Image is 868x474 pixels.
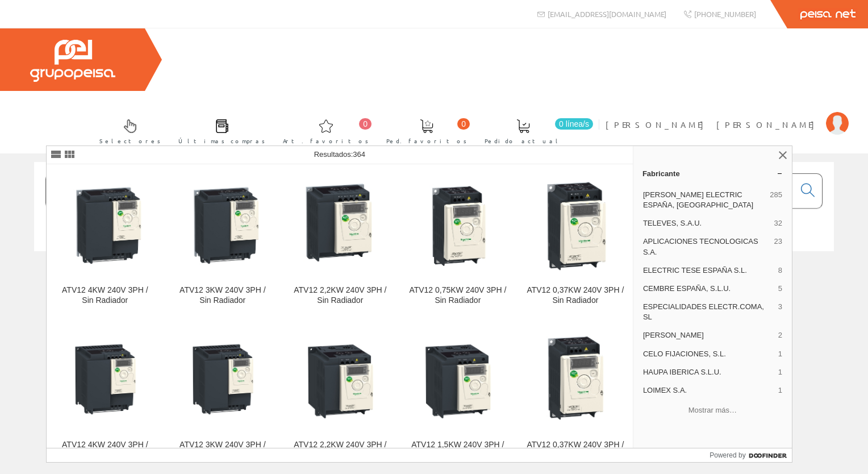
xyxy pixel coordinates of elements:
[778,385,782,396] span: 1
[178,135,265,147] span: Últimas compras
[643,302,774,322] span: ESPECIALIDADES ELECTR.COMA, SL
[173,285,272,306] div: ATV12 3KW 240V 3PH / Sin Radiador
[526,285,625,306] div: ATV12 0,37KW 240V 3PH / Sin Radiador
[526,440,625,460] div: ATV12 0,37KW 240V 3PH / Con Radiador
[485,135,562,147] span: Pedido actual
[643,236,770,257] span: APLICACIONES TECNOLOGICAS S.A.
[555,118,593,130] span: 0 línea/s
[526,176,625,275] img: ATV12 0,37KW 240V 3PH / Sin Radiador
[88,110,166,151] a: Selectores
[710,448,792,462] a: Powered by
[291,330,390,429] img: ATV12 2,2KW 240V 3PH / Con Radiador
[774,236,782,257] span: 23
[167,110,271,151] a: Últimas compras
[99,135,161,147] span: Selectores
[399,319,516,473] a: ATV12 1,5KW 240V 3PH / Con Radiador ATV12 1,5KW 240V 3PH / Con Radiador
[643,349,774,359] span: CELO FIJACIONES, S.L.
[173,330,272,429] img: ATV12 3KW 240V 3PH / Con Radiador
[353,150,365,159] span: 364
[633,164,792,182] a: Fabricante
[606,119,820,130] span: [PERSON_NAME] [PERSON_NAME]
[164,165,281,319] a: ATV12 3KW 240V 3PH / Sin Radiador ATV12 3KW 240V 3PH / Sin Radiador
[778,265,782,276] span: 8
[173,440,272,460] div: ATV12 3KW 240V 3PH / Con Radiador
[359,118,372,130] span: 0
[710,450,745,460] span: Powered by
[774,218,782,228] span: 32
[517,165,634,319] a: ATV12 0,37KW 240V 3PH / Sin Radiador ATV12 0,37KW 240V 3PH / Sin Radiador
[778,330,782,340] span: 2
[399,165,516,319] a: ATV12 0,75KW 240V 3PH / Sin Radiador ATV12 0,75KW 240V 3PH / Sin Radiador
[526,330,625,429] img: ATV12 0,37KW 240V 3PH / Con Radiador
[457,118,470,130] span: 0
[694,9,756,19] span: [PHONE_NUMBER]
[314,150,365,159] span: Resultados:
[173,176,272,275] img: ATV12 3KW 240V 3PH / Sin Radiador
[778,349,782,359] span: 1
[291,440,390,460] div: ATV12 2,2KW 240V 3PH / Con Radiador
[643,190,765,210] span: [PERSON_NAME] ELECTRIC ESPAÑA, [GEOGRAPHIC_DATA]
[34,265,834,275] div: © Grupo Peisa
[386,135,467,147] span: Ped. favoritos
[548,9,666,19] span: [EMAIL_ADDRESS][DOMAIN_NAME]
[283,135,369,147] span: Art. favoritos
[643,330,774,340] span: [PERSON_NAME]
[643,265,774,276] span: ELECTRIC TESE ESPAÑA S.L.
[606,110,849,120] a: [PERSON_NAME] [PERSON_NAME]
[47,319,164,473] a: ATV12 4KW 240V 3PH / Con Radiador ATV12 4KW 240V 3PH / Con Radiador
[643,385,774,396] span: LOIMEX S.A.
[408,440,507,460] div: ATV12 1,5KW 240V 3PH / Con Radiador
[291,285,390,306] div: ATV12 2,2KW 240V 3PH / Sin Radiador
[770,190,782,210] span: 285
[56,285,155,306] div: ATV12 4KW 240V 3PH / Sin Radiador
[638,401,787,419] button: Mostrar más…
[408,176,507,275] img: ATV12 0,75KW 240V 3PH / Sin Radiador
[408,285,507,306] div: ATV12 0,75KW 240V 3PH / Sin Radiador
[291,176,390,275] img: ATV12 2,2KW 240V 3PH / Sin Radiador
[56,440,155,460] div: ATV12 4KW 240V 3PH / Con Radiador
[282,165,399,319] a: ATV12 2,2KW 240V 3PH / Sin Radiador ATV12 2,2KW 240V 3PH / Sin Radiador
[282,319,399,473] a: ATV12 2,2KW 240V 3PH / Con Radiador ATV12 2,2KW 240V 3PH / Con Radiador
[47,165,164,319] a: ATV12 4KW 240V 3PH / Sin Radiador ATV12 4KW 240V 3PH / Sin Radiador
[164,319,281,473] a: ATV12 3KW 240V 3PH / Con Radiador ATV12 3KW 240V 3PH / Con Radiador
[778,284,782,294] span: 5
[643,284,774,294] span: CEMBRE ESPAÑA, S.L.U.
[30,40,115,82] img: Grupo Peisa
[778,302,782,322] span: 3
[408,330,507,429] img: ATV12 1,5KW 240V 3PH / Con Radiador
[643,367,774,377] span: HAUPA IBERICA S.L.U.
[56,330,155,429] img: ATV12 4KW 240V 3PH / Con Radiador
[56,176,155,275] img: ATV12 4KW 240V 3PH / Sin Radiador
[517,319,634,473] a: ATV12 0,37KW 240V 3PH / Con Radiador ATV12 0,37KW 240V 3PH / Con Radiador
[778,367,782,377] span: 1
[643,218,770,228] span: TELEVES, S.A.U.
